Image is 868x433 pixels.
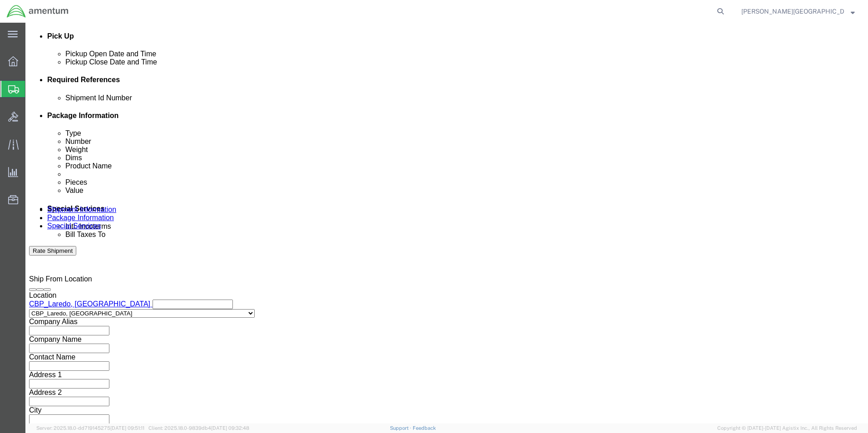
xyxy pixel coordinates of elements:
[741,6,844,16] span: ROMAN TRUJILLO
[211,425,249,431] span: [DATE] 09:32:48
[25,23,868,423] iframe: FS Legacy Container
[148,425,249,431] span: Client: 2025.18.0-9839db4
[6,5,69,18] img: logo
[413,425,436,431] a: Feedback
[390,425,413,431] a: Support
[741,6,855,17] button: [PERSON_NAME][GEOGRAPHIC_DATA]
[110,425,144,431] span: [DATE] 09:51:11
[717,424,857,432] span: Copyright © [DATE]-[DATE] Agistix Inc., All Rights Reserved
[36,425,144,431] span: Server: 2025.18.0-dd719145275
